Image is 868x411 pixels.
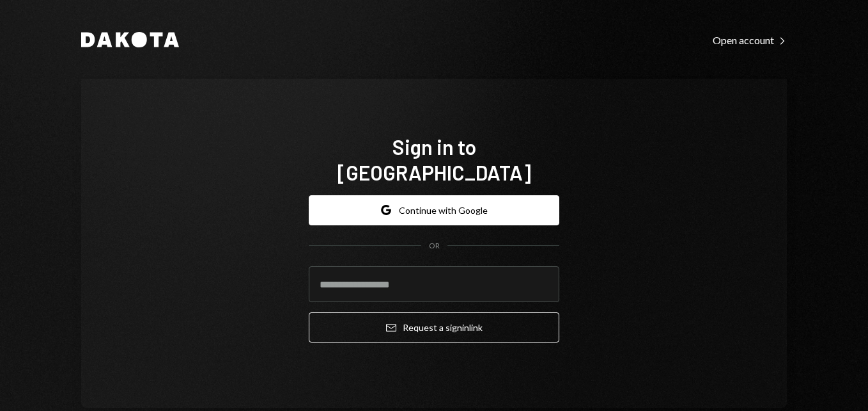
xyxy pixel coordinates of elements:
button: Continue with Google [309,195,559,225]
div: OR [429,241,440,252]
button: Request a signinlink [309,312,559,342]
div: Open account [713,34,787,47]
h1: Sign in to [GEOGRAPHIC_DATA] [309,134,559,185]
a: Open account [713,33,787,47]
